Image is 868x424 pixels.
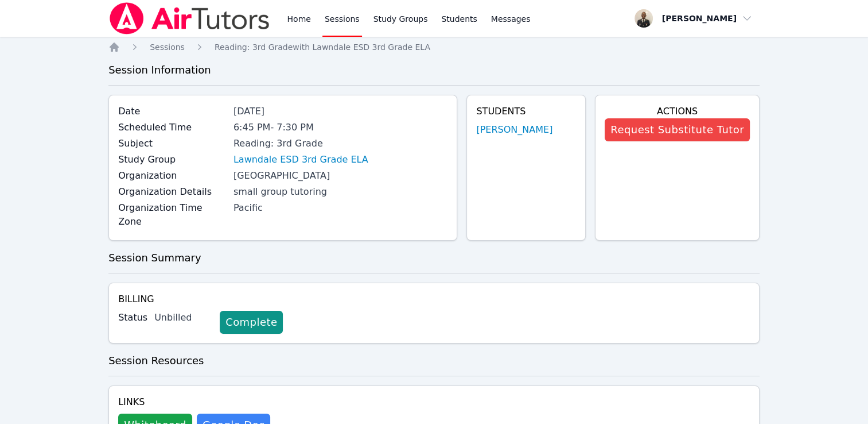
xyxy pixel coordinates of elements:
[118,121,227,134] label: Scheduled Time
[118,201,227,229] label: Organization Time Zone
[118,311,147,325] label: Status
[476,123,552,137] a: [PERSON_NAME]
[233,185,447,199] div: small group tutoring
[154,311,211,325] div: Unbilled
[118,395,270,409] h4: Links
[215,43,430,52] span: Reading: 3rd Grade with Lawndale ESD 3rd Grade ELA
[233,105,447,118] div: [DATE]
[605,118,750,141] button: Request Substitute Tutor
[233,153,368,167] a: Lawndale ESD 3rd Grade ELA
[108,41,760,53] nav: Breadcrumb
[215,41,430,53] a: Reading: 3rd Gradewith Lawndale ESD 3rd Grade ELA
[220,311,283,334] a: Complete
[108,2,271,34] img: Air Tutors
[118,105,227,118] label: Date
[108,353,760,369] h3: Session Resources
[118,137,227,151] label: Subject
[233,201,447,215] div: Pacific
[476,105,576,118] h4: Students
[118,185,227,199] label: Organization Details
[605,105,750,118] h4: Actions
[108,62,760,78] h3: Session Information
[118,153,227,167] label: Study Group
[233,137,447,151] div: Reading: 3rd Grade
[233,121,447,134] div: 6:45 PM - 7:30 PM
[118,292,750,306] h4: Billing
[491,13,531,25] span: Messages
[108,250,760,266] h3: Session Summary
[233,169,447,183] div: [GEOGRAPHIC_DATA]
[118,169,227,183] label: Organization
[150,43,185,52] span: Sessions
[150,41,185,53] a: Sessions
